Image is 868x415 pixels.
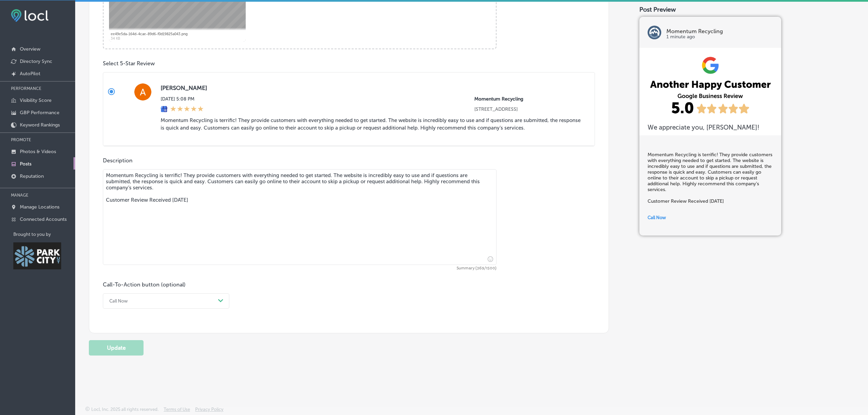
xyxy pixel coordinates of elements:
[20,97,52,103] p: Visibility Score
[474,106,584,113] p: 658 S 4050 W
[20,204,59,210] p: Manage Locations
[648,123,773,131] h3: We appreciate you, [PERSON_NAME] !
[666,34,773,40] p: 1 minute ago
[20,173,44,179] p: Reputation
[639,6,854,13] div: Post Preview
[20,149,56,155] p: Photos & Videos
[103,281,186,288] label: Call-To-Action button (optional)
[161,117,584,132] blockquote: Momentum Recycling is terrific! They provide customers with everything needed to get started. The...
[13,232,75,237] p: Brought to you by
[20,122,60,128] p: Keyword Rankings
[103,266,497,270] span: Summary (369/1500)
[20,216,67,222] p: Connected Accounts
[20,71,40,77] p: AutoPilot
[103,157,133,164] label: Description
[91,407,159,412] p: Locl, Inc. 2025 all rights reserved.
[103,60,155,67] label: Select 5-Star Review
[170,106,204,114] div: 5 Stars
[161,95,204,103] label: [DATE] 5:08 PM
[13,242,61,269] img: Park City
[89,340,144,356] button: Update
[20,110,59,116] p: GBP Performance
[485,255,493,264] span: Insert emoji
[648,152,773,204] h5: Momentum Recycling is terrific! They provide customers with everything needed to get started. The...
[11,9,49,22] img: fda3e92497d09a02dc62c9cd864e3231.png
[20,58,52,64] p: Directory Sync
[474,95,584,103] p: Momentum Recycling
[666,29,773,34] p: Momentum Recycling
[648,215,666,220] span: Call Now
[161,84,584,92] label: [PERSON_NAME]
[103,169,497,265] textarea: Momentum Recycling is terrific! They provide customers with everything needed to get started. The...
[648,26,661,39] img: logo
[109,298,128,304] div: Call Now
[20,161,31,167] p: Posts
[20,46,40,52] p: Overview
